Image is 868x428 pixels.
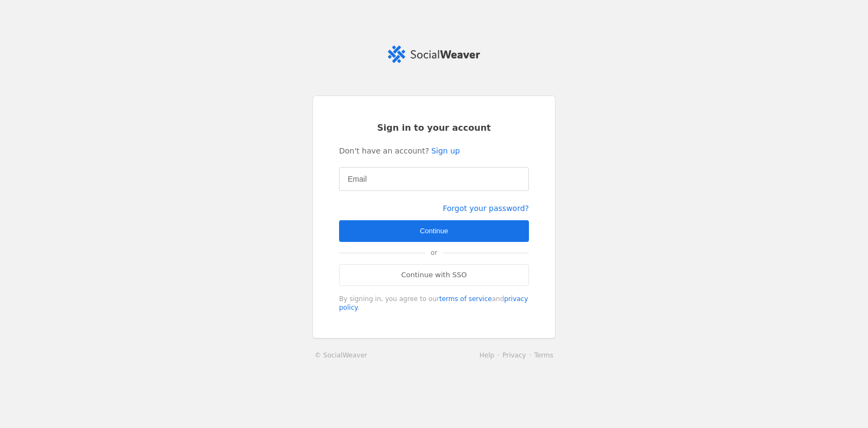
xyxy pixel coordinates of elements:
input: Email [348,173,520,186]
span: Continue [420,226,448,237]
a: Sign up [431,145,460,156]
a: Help [480,352,494,359]
a: © SocialWeaver [315,350,367,361]
span: Sign in to your account [377,122,491,134]
a: privacy policy [339,295,528,311]
span: or [425,242,443,264]
button: Continue [339,220,529,242]
li: · [494,350,502,361]
a: Forgot your password? [443,204,529,213]
a: Terms [534,352,553,359]
li: · [526,350,534,361]
mat-label: Email [348,173,367,186]
a: Continue with SSO [339,264,529,286]
a: terms of service [439,295,492,303]
span: Don't have an account? [339,145,429,156]
div: By signing in, you agree to our and . [339,295,529,312]
a: Privacy [502,352,526,359]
